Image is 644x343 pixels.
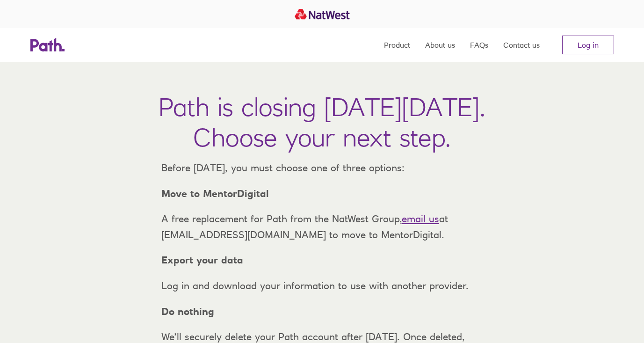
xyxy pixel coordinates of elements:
[154,160,491,176] p: Before [DATE], you must choose one of three options:
[161,306,214,317] strong: Do nothing
[402,213,439,225] a: email us
[384,28,410,62] a: Product
[425,28,455,62] a: About us
[562,36,614,54] a: Log in
[159,92,485,153] h1: Path is closing [DATE][DATE]. Choose your next step.
[154,278,491,294] p: Log in and download your information to use with another provider.
[154,211,491,242] p: A free replacement for Path from the NatWest Group, at [EMAIL_ADDRESS][DOMAIN_NAME] to move to Me...
[470,28,488,62] a: FAQs
[161,188,269,199] strong: Move to MentorDigital
[503,28,540,62] a: Contact us
[161,254,243,266] strong: Export your data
